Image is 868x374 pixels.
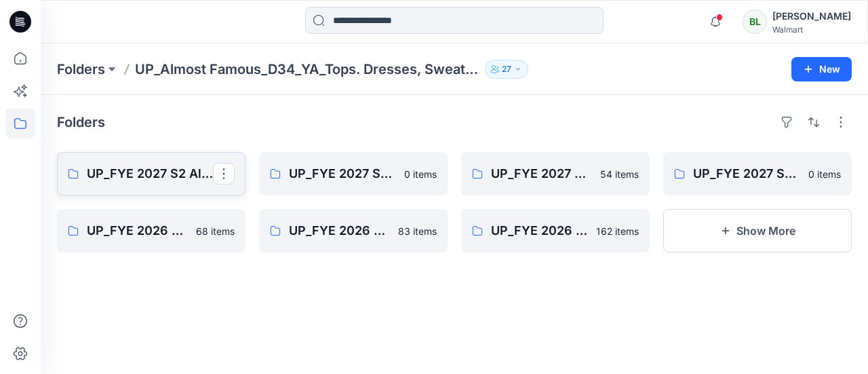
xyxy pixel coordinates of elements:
div: BL [743,10,767,34]
a: UP_FYE 2027 S3 Almost Famous YA Tops, Dresses, Sweaters, Sets0 items [663,152,852,195]
p: UP_FYE 2027 S2 Almost Famous YA Tops, Dresses, Sweaters, Sets [87,164,213,183]
div: Walmart [772,24,851,35]
a: UP_FYE 2027 S2 Almost Famous YA Tops, Dresses, Sweaters, Sets [57,152,245,195]
div: [PERSON_NAME] [772,8,851,24]
a: UP_FYE 2026 S4 Almost Famous YA Tops, Dresses, Sweaters, Sets68 items [57,209,245,253]
p: 27 [502,62,511,77]
p: 68 items [196,224,235,238]
a: UP_FYE 2027 S4 Almost Famous YA Tops, Dresses, Sweaters, Sets0 items [259,152,448,195]
button: 27 [485,60,528,79]
p: 0 items [404,167,437,181]
p: UP_FYE 2026 S4 Almost Famous YA Tops, Dresses, Sweaters, Sets [87,221,188,240]
p: UP_Almost Famous_D34_YA_Tops. Dresses, Sweaters, Sets [135,60,479,79]
a: Folders [57,60,105,79]
p: UP_FYE 2027 S1 Almost Famous YA Tops, Dresses, Sweaters, Sets [491,164,592,183]
p: UP_FYE 2027 S4 Almost Famous YA Tops, Dresses, Sweaters, Sets [289,164,396,183]
p: UP_FYE 2026 S3 Almost Famous YA Tops, Dresses, Sweaters, Sets [289,221,390,240]
p: UP_FYE 2026 S2 Almost Famous YA Tops, Dresses, Sweaters, Sets [491,221,588,240]
h4: Folders [57,114,105,130]
a: UP_FYE 2026 S3 Almost Famous YA Tops, Dresses, Sweaters, Sets83 items [259,209,448,253]
p: 83 items [398,224,437,238]
p: 54 items [600,167,639,181]
p: 0 items [808,167,841,181]
button: Show More [663,209,852,253]
a: UP_FYE 2027 S1 Almost Famous YA Tops, Dresses, Sweaters, Sets54 items [461,152,650,195]
p: 162 items [596,224,639,238]
a: UP_FYE 2026 S2 Almost Famous YA Tops, Dresses, Sweaters, Sets162 items [461,209,650,253]
p: UP_FYE 2027 S3 Almost Famous YA Tops, Dresses, Sweaters, Sets [693,164,800,183]
button: New [791,57,852,81]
